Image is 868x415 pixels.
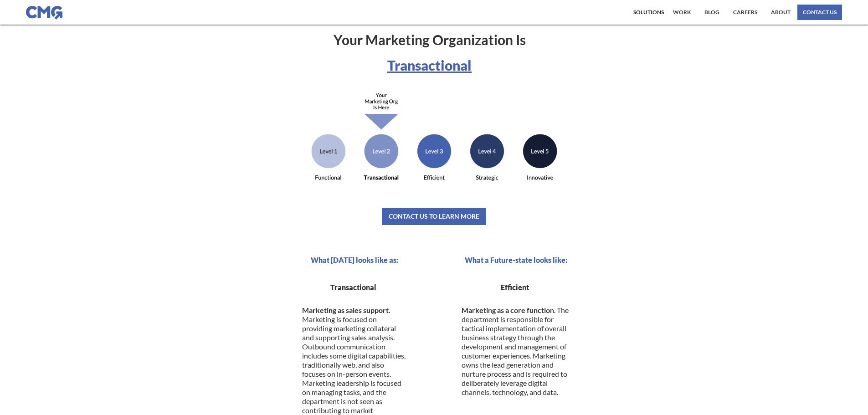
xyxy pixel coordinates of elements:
[803,10,837,15] div: Contact us
[702,5,722,20] a: BLOG
[382,208,486,225] a: Contact Us To Learn More
[769,5,793,20] a: About
[671,5,693,20] a: work
[501,283,531,292] h2: Efficient
[334,31,535,48] h1: Your Marketing Organization Is
[731,5,760,20] a: Careers
[633,10,664,15] div: Solutions
[462,306,571,397] p: . The department is responsible for tactical implementation of overall business strategy through ...
[330,283,379,292] h2: Transactional
[462,306,554,314] strong: Marketing as a core function
[298,57,571,73] h1: Transactional
[462,406,571,415] p: ‍
[465,256,567,265] h3: What a Future-state looks like:
[302,306,389,314] strong: Marketing as sales support
[311,256,398,265] h3: What [DATE] looks like as:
